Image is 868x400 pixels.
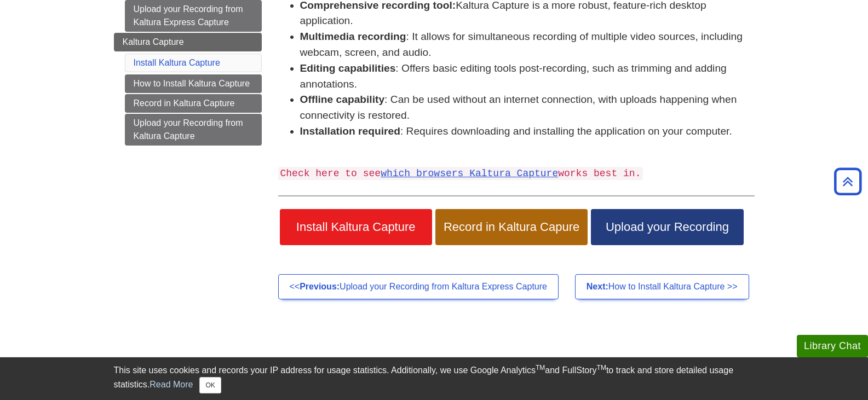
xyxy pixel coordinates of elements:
[125,114,262,146] a: Upload your Recording from Kaltura Capture
[597,364,606,372] sup: TM
[150,380,193,389] a: Read More
[114,33,262,51] a: Kaltura Capture
[125,74,262,93] a: How to Install Kaltura Capture
[278,274,559,299] a: <<Previous:Upload your Recording from Kaltura Express Capture
[300,92,755,124] li: : Can be used without an internet connection, with uploads happening when connectivity is restored.
[280,209,432,245] a: Install Kaltura Capture
[587,282,608,291] strong: Next:
[797,335,868,357] button: Library Chat
[123,37,184,47] span: Kaltura Capture
[444,220,579,234] span: Record in Kaltura Capure
[300,125,400,137] strong: Installation required
[300,62,396,74] strong: Editing capabilities
[300,124,755,140] li: : Requires downloading and installing the application on your computer.
[536,364,545,372] sup: TM
[300,282,340,291] strong: Previous:
[599,220,735,234] span: Upload your Recording
[300,29,755,61] li: : It allows for simultaneous recording of multiple video sources, including webcam, screen, and a...
[114,364,755,393] div: This site uses cookies and records your IP address for usage statistics. Additionally, we use Goo...
[288,220,424,234] span: Install Kaltura Capture
[435,209,588,245] a: Record in Kaltura Capure
[591,209,743,245] a: Upload your Recording
[300,94,385,105] strong: Offline capability
[830,174,865,189] a: Back to Top
[134,58,220,67] a: Install Kaltura Capture
[125,94,262,113] a: Record in Kaltura Capture
[199,377,221,393] button: Close
[575,274,749,299] a: Next:How to Install Kaltura Capture >>
[381,168,558,179] a: which browsers Kaltura Capture
[300,61,755,92] li: : Offers basic editing tools post-recording, such as trimming and adding annotations.
[300,31,406,42] strong: Multimedia recording
[278,167,643,180] code: Check here to see works best in.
